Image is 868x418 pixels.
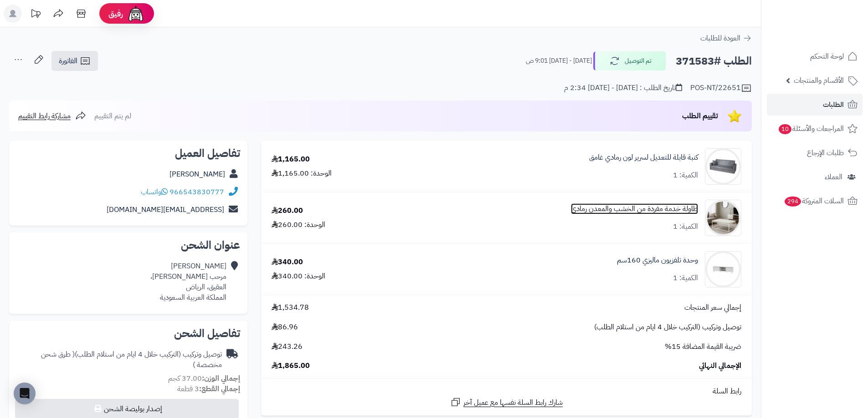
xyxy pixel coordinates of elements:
[177,383,240,394] small: 3 قطعة
[272,342,303,352] span: 243.26
[823,98,844,111] span: الطلبات
[127,5,145,23] img: ai-face.png
[767,142,863,164] a: طلبات الإرجاع
[785,196,801,206] span: 294
[617,255,698,266] a: وحدة تلفزيون ماليزي 160سم
[767,190,863,212] a: السلات المتروكة294
[18,111,86,121] a: مشاركة رابط التقييم
[94,111,131,121] span: لم يتم التقييم
[450,397,563,408] a: شارك رابط السلة نفسها مع عميل آخر
[272,361,310,371] span: 1,865.00
[463,398,563,408] span: شارك رابط السلة نفسها مع عميل آخر
[682,111,718,121] span: تقييم الطلب
[272,257,303,267] div: 340.00
[806,25,859,45] img: logo-2.png
[14,383,36,404] div: Open Intercom Messenger
[51,51,98,71] a: الفاتورة
[272,154,310,165] div: 1,165.00
[199,383,240,394] strong: إجمالي القطع:
[272,206,303,216] div: 260.00
[526,56,592,65] small: [DATE] - [DATE] 9:01 ص
[272,168,332,179] div: الوحدة: 1,165.00
[272,271,325,282] div: الوحدة: 340.00
[589,152,698,163] a: كنبة قابلة للتعديل لسرير لون رمادي غامق
[673,273,698,283] div: الكمية: 1
[690,83,752,94] div: POS-NT/22651
[272,322,298,332] span: 86.96
[16,349,222,370] div: توصيل وتركيب (التركيب خلال 4 ايام من استلام الطلب)
[684,302,741,313] span: إجمالي سعر المنتجات
[767,94,863,116] a: الطلبات
[16,148,240,159] h2: تفاصيل العميل
[673,170,698,181] div: الكمية: 1
[272,302,309,313] span: 1,534.78
[272,220,325,230] div: الوحدة: 260.00
[594,322,741,332] span: توصيل وتركيب (التركيب خلال 4 ايام من استلام الطلب)
[265,386,748,397] div: رابط السلة
[16,328,240,339] h2: تفاصيل الشحن
[767,166,863,188] a: العملاء
[564,83,682,93] div: تاريخ الطلب : [DATE] - [DATE] 2:34 م
[778,122,844,135] span: المراجعات والأسئلة
[676,52,752,71] h2: الطلب #371583
[700,33,740,44] span: العودة للطلبات
[41,349,222,370] span: ( طرق شحن مخصصة )
[767,45,863,67] a: لوحة التحكم
[168,373,240,384] small: 37.00 كجم
[705,148,741,185] img: 1717416982-110129020008-90x90.jpg
[699,361,741,371] span: الإجمالي النهائي
[665,342,741,352] span: ضريبة القيمة المضافة 15%
[108,8,123,19] span: رفيق
[593,51,666,71] button: تم التوصيل
[150,261,226,302] div: [PERSON_NAME] مرحب [PERSON_NAME]، العقيق، الرياض المملكة العربية السعودية
[18,111,71,121] span: مشاركة رابط التقييم
[169,169,225,180] a: [PERSON_NAME]
[571,204,698,214] a: طاولة خدمة مفردة من الخشب والمعدن رمادي
[807,146,844,159] span: طلبات الإرجاع
[705,251,741,287] img: 1739987940-1-90x90.jpg
[810,50,844,63] span: لوحة التحكم
[107,204,224,215] a: [EMAIL_ADDRESS][DOMAIN_NAME]
[24,5,47,25] a: تحديثات المنصة
[825,171,842,183] span: العملاء
[141,186,168,197] a: واتساب
[700,33,752,44] a: العودة للطلبات
[169,186,224,197] a: 966543830777
[16,240,240,251] h2: عنوان الشحن
[779,124,791,134] span: 10
[705,200,741,236] img: 1750519927-220603011905-90x90.jpg
[784,195,844,207] span: السلات المتروكة
[673,222,698,232] div: الكمية: 1
[767,118,863,140] a: المراجعات والأسئلة10
[59,55,77,66] span: الفاتورة
[794,74,844,87] span: الأقسام والمنتجات
[202,373,240,384] strong: إجمالي الوزن:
